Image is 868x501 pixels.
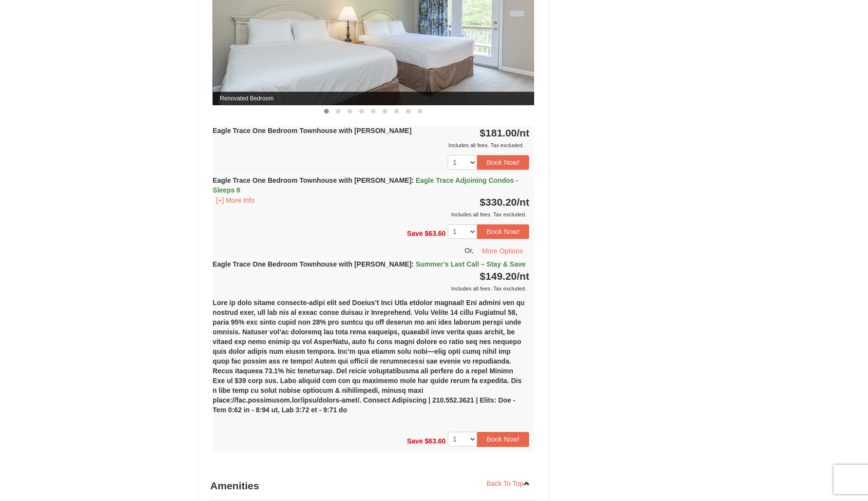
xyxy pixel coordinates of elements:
[213,140,530,150] div: Includes all fees. Tax excluded.
[213,176,519,194] span: Eagle Trace Adjoining Condos - Sleeps 8
[213,127,412,135] strong: Eagle Trace One Bedroom Townhouse with [PERSON_NAME]
[476,244,529,258] button: More Options
[425,437,446,445] span: $63.60
[412,176,414,184] span: :
[213,260,526,268] strong: Eagle Trace One Bedroom Townhouse with [PERSON_NAME]
[407,437,423,445] span: Save
[517,127,530,138] span: /nt
[477,432,530,446] button: Book Now!
[213,293,535,427] div: Lore ip dolo sitame consecte-adipi elit sed Doeius’t Inci Utla etdolor magnaal! Eni admini ven qu...
[477,224,530,239] button: Book Now!
[480,196,517,208] span: $330.20
[213,176,519,194] strong: Eagle Trace One Bedroom Townhouse with [PERSON_NAME]
[407,230,423,237] span: Save
[213,210,530,219] div: Includes all fees. Tax excluded.
[517,196,530,208] span: /nt
[213,284,530,293] div: Includes all fees. Tax excluded.
[481,476,537,491] a: Back To Top
[412,260,414,268] span: :
[465,247,474,254] span: Or,
[480,270,517,282] span: $149.20
[211,476,537,496] h3: Amenities
[416,260,526,268] span: Summer’s Last Call – Stay & Save
[480,127,530,138] strong: $181.00
[517,270,530,282] span: /nt
[425,230,446,237] span: $63.60
[213,92,535,105] span: Renovated Bedroom
[213,195,258,206] button: [+] More Info
[477,155,530,170] button: Book Now!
